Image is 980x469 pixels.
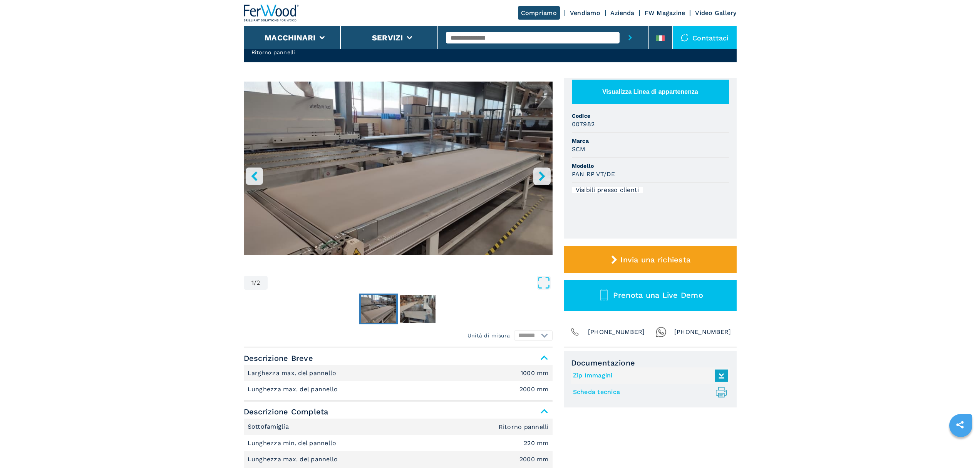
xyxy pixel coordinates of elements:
em: 2000 mm [519,386,549,392]
em: 220 mm [524,440,549,446]
a: Compriamo [518,6,560,20]
img: Phone [570,327,580,337]
button: submit-button [620,26,641,49]
a: Scheda tecnica [573,386,724,399]
span: [PHONE_NUMBER] [588,327,645,337]
div: Contattaci [673,26,737,49]
span: Marca [572,137,729,145]
a: Zip Immagini [573,369,724,382]
a: FW Magazine [645,9,685,17]
p: Sottofamiglia [248,422,291,431]
h3: 007982 [572,120,595,129]
span: Documentazione [571,358,730,367]
iframe: Chat [947,434,974,463]
span: 2 [256,280,260,286]
span: Prenota una Live Demo [613,290,703,300]
p: Lunghezza max. del pannello [248,455,340,464]
button: right-button [533,167,551,185]
button: Servizi [372,33,403,42]
em: Unità di misura [467,332,510,339]
button: left-button [246,167,263,185]
button: Go to Slide 1 [359,294,398,324]
span: [PHONE_NUMBER] [674,327,731,337]
span: Codice [572,112,729,120]
p: Lunghezza min. del pannello [248,439,338,447]
button: Visualizza Linea di appartenenza [572,80,729,104]
a: Azienda [610,9,635,17]
button: Prenota una Live Demo [564,280,737,311]
button: Open Fullscreen [270,276,550,290]
a: Vendiamo [570,9,600,17]
img: b21a67af4c9e76d295d1d2b41246a16d [361,295,396,323]
span: Descrizione Completa [244,405,553,419]
p: Larghezza max. del pannello [248,369,338,377]
img: Contattaci [681,34,689,42]
img: Whatsapp [656,327,667,337]
span: Modello [572,162,729,170]
p: Lunghezza max. del pannello [248,385,340,394]
nav: Thumbnail Navigation [244,294,553,324]
div: Go to Slide 1 [244,82,553,268]
a: Video Gallery [695,9,736,17]
span: Invia una richiesta [620,255,690,264]
h3: SCM [572,145,586,154]
img: 14a26be00466385b361c2215d1449e71 [400,295,436,323]
span: 1 [251,280,254,286]
h2: Ritorno pannelli [251,48,355,56]
span: Descrizione Breve [244,351,553,365]
div: Visibili presso clienti [572,187,643,193]
img: Ferwood [244,5,299,22]
img: Ritorno pannelli SCM PAN RP VT/DE [244,82,553,255]
em: 2000 mm [519,456,549,462]
em: 1000 mm [521,370,549,376]
h3: PAN RP VT/DE [572,170,615,179]
span: / [254,280,256,286]
a: sharethis [950,415,970,434]
button: Macchinari [265,33,316,42]
button: Go to Slide 2 [399,294,437,324]
div: Descrizione Breve [244,365,553,398]
em: Ritorno pannelli [499,424,549,430]
button: Invia una richiesta [564,246,737,273]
